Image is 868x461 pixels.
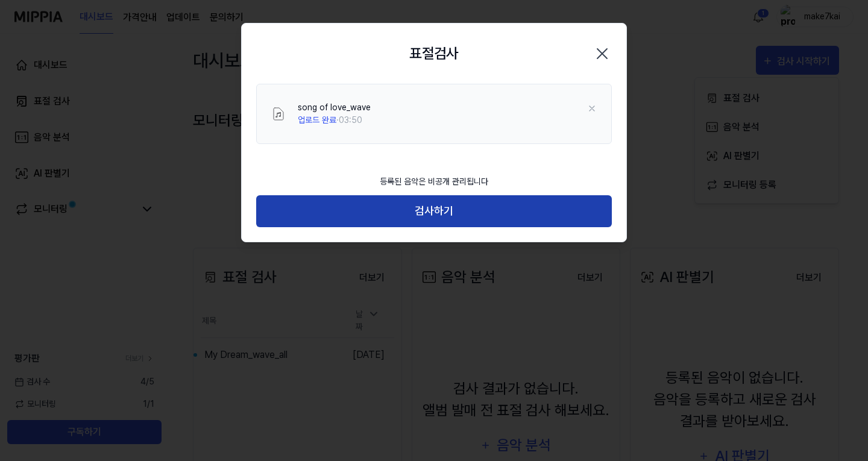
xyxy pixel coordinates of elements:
[256,195,612,227] button: 검사하기
[373,168,495,195] div: 등록된 음악은 비공개 관리됩니다
[298,101,371,114] div: song of love_wave
[409,43,459,64] h2: 표절검사
[271,107,286,121] img: File Select
[298,114,371,127] div: · 03:50
[298,115,336,125] span: 업로드 완료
